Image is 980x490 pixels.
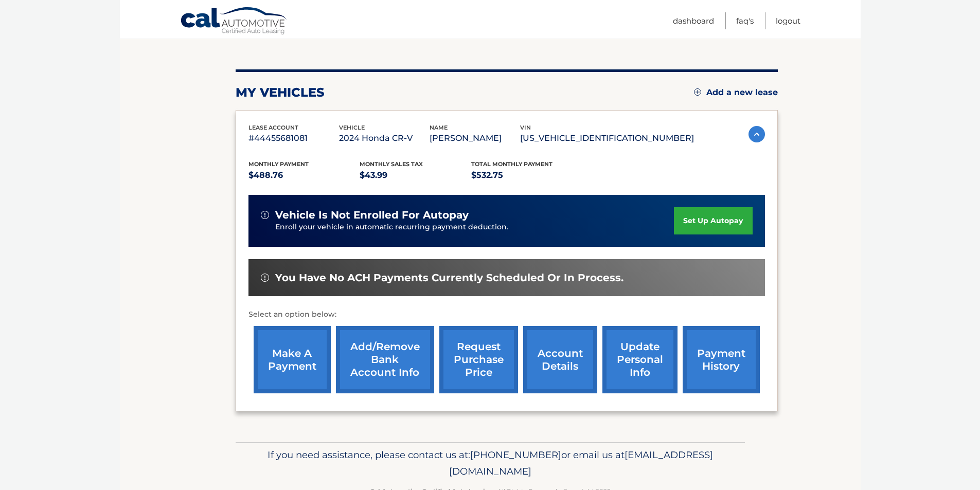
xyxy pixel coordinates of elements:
[275,271,623,284] span: You have no ACH payments currently scheduled or in process.
[673,12,714,29] a: Dashboard
[471,160,553,168] span: Total Monthly Payment
[248,308,765,321] p: Select an option below:
[471,168,583,183] p: $532.75
[236,85,325,100] h2: my vehicles
[242,447,738,480] p: If you need assistance, please contact us at: or email us at
[261,211,269,219] img: alert-white.svg
[248,160,309,168] span: Monthly Payment
[749,126,765,142] img: accordion-active.svg
[248,168,360,183] p: $488.76
[439,326,518,393] a: request purchase price
[339,124,365,131] span: vehicle
[248,131,339,146] p: #44455681081
[261,274,269,282] img: alert-white.svg
[254,326,331,393] a: make a payment
[694,88,701,96] img: add.svg
[470,449,561,461] span: [PHONE_NUMBER]
[736,12,754,29] a: FAQ's
[776,12,800,29] a: Logout
[449,449,713,477] span: [EMAIL_ADDRESS][DOMAIN_NAME]
[520,124,531,131] span: vin
[360,168,471,183] p: $43.99
[336,326,434,393] a: Add/Remove bank account info
[339,131,430,146] p: 2024 Honda CR-V
[275,209,469,222] span: vehicle is not enrolled for autopay
[674,207,752,234] a: set up autopay
[360,160,423,168] span: Monthly sales Tax
[694,87,778,98] a: Add a new lease
[275,222,674,233] p: Enroll your vehicle in automatic recurring payment deduction.
[523,326,597,393] a: account details
[430,131,520,146] p: [PERSON_NAME]
[180,7,288,37] a: Cal Automotive
[683,326,760,393] a: payment history
[248,124,298,131] span: lease account
[520,131,694,146] p: [US_VEHICLE_IDENTIFICATION_NUMBER]
[430,124,448,131] span: name
[602,326,678,393] a: update personal info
